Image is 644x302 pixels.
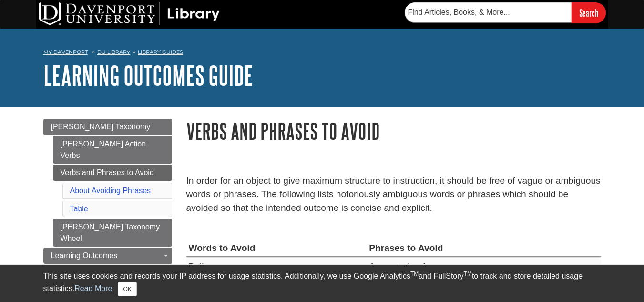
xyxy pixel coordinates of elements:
[43,119,172,281] div: Guide Page Menu
[70,205,88,213] a: Table
[186,119,601,143] h1: Verbs and Phrases to Avoid
[53,136,172,164] a: [PERSON_NAME] Action Verbs
[43,61,253,90] a: Learning Outcomes Guide
[43,248,172,264] a: Learning Outcomes
[186,239,367,257] th: Words to Avoid
[118,282,136,296] button: Close
[410,271,419,277] sup: TM
[97,49,130,55] a: DU Library
[464,271,472,277] sup: TM
[51,123,151,131] span: [PERSON_NAME] Taxonomy
[43,46,601,61] nav: breadcrumb
[572,2,606,23] input: Search
[70,187,151,195] a: About Avoiding Phrases
[74,284,112,292] a: Read More
[51,251,118,260] span: Learning Outcomes
[367,239,601,257] th: Phrases to Avoid
[53,219,172,247] a: [PERSON_NAME] Taxonomy Wheel
[43,48,88,56] a: My Davenport
[186,257,367,276] td: Believe
[138,49,183,55] a: Library Guides
[367,257,601,276] td: Appreciation for
[405,2,606,23] form: Searches DU Library's articles, books, and more
[43,119,172,135] a: [PERSON_NAME] Taxonomy
[53,165,172,181] a: Verbs and Phrases to Avoid
[39,2,220,25] img: DU Library
[405,2,572,22] input: Find Articles, Books, & More...
[43,271,601,296] div: This site uses cookies and records your IP address for usage statistics. Additionally, we use Goo...
[186,174,601,215] p: In order for an object to give maximum structure to instruction, it should be free of vague or am...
